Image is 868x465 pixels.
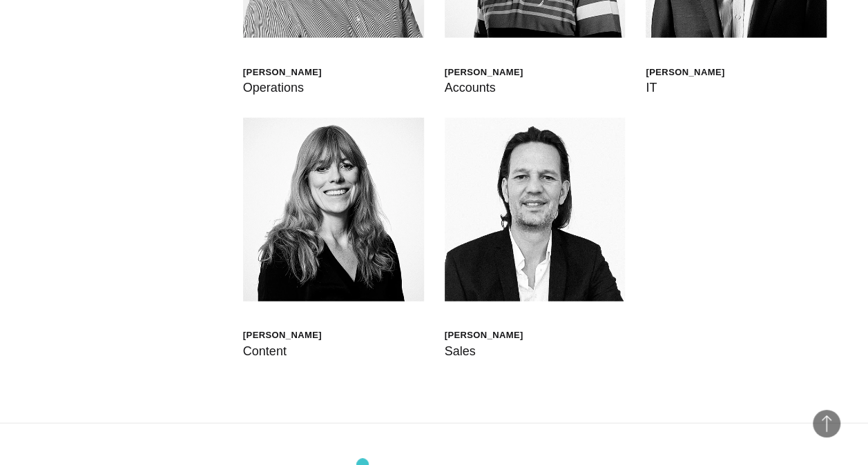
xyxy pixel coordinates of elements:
[646,66,724,78] div: [PERSON_NAME]
[646,78,724,97] div: IT
[445,66,523,78] div: [PERSON_NAME]
[813,410,840,437] button: Back to Top
[445,329,523,341] div: [PERSON_NAME]
[243,118,424,301] img: Hayley Thompson
[243,329,322,341] div: [PERSON_NAME]
[243,78,322,97] div: Operations
[445,78,523,97] div: Accounts
[243,342,322,361] div: Content
[445,118,626,301] img: Sven Robl
[445,342,523,361] div: Sales
[243,66,322,78] div: [PERSON_NAME]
